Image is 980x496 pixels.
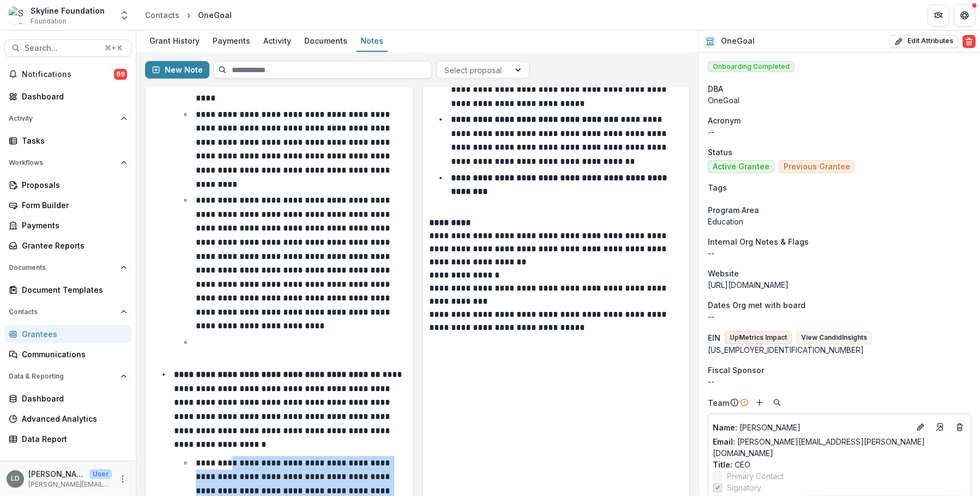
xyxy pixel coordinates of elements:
[356,31,388,52] a: Notes
[208,31,255,52] a: Payments
[22,91,123,102] div: Dashboard
[4,281,131,299] a: Document Templates
[4,389,131,408] a: Dashboard
[4,87,131,105] a: Dashboard
[25,44,98,53] span: Search...
[953,421,966,434] button: Deletes
[4,410,131,428] a: Advanced Analytics
[708,146,732,158] span: Status
[914,421,927,434] button: Edit
[708,280,789,290] a: [URL][DOMAIN_NAME]
[708,332,720,344] p: EIN
[4,154,131,172] button: Open Workflows
[928,4,949,26] button: Partners
[145,9,179,21] div: Contacts
[713,436,966,459] a: Email: [PERSON_NAME][EMAIL_ADDRESS][PERSON_NAME][DOMAIN_NAME]
[22,284,123,296] div: Document Templates
[9,115,116,122] span: Activity
[713,459,966,470] p: CEO
[753,396,766,409] button: Add
[4,216,131,234] a: Payments
[28,480,112,489] p: [PERSON_NAME][EMAIL_ADDRESS][DOMAIN_NAME]
[300,31,352,52] a: Documents
[963,35,976,48] button: Delete
[708,344,971,356] div: [US_EMPLOYER_IDENTIFICATION_NUMBER]
[259,31,296,52] a: Activity
[4,237,131,255] a: Grantee Reports
[708,61,795,72] span: Onboarding Completed
[22,413,123,424] div: Advanced Analytics
[22,328,123,340] div: Grantees
[141,7,184,23] a: Contacts
[22,433,123,445] div: Data Report
[708,204,759,216] span: Program Area
[725,331,792,344] button: UpMetrics Impact
[889,35,958,48] button: Edit Attributes
[708,95,971,106] div: OneGoal
[356,33,388,49] div: Notes
[116,473,129,486] button: More
[784,162,850,172] span: Previous Grantee
[708,247,971,259] p: --
[208,33,255,49] div: Payments
[22,70,114,79] span: Notifications
[22,135,123,146] div: Tasks
[713,422,910,433] p: [PERSON_NAME]
[708,311,971,322] p: --
[727,470,784,482] span: Primary Contact
[9,7,26,24] img: Skyline Foundation
[9,373,116,380] span: Data & Reporting
[708,364,764,376] span: Fiscal Sponsor
[721,37,755,46] h2: OneGoal
[708,182,727,193] span: Tags
[22,240,123,251] div: Grantee Reports
[713,422,910,433] a: Name: [PERSON_NAME]
[300,33,352,49] div: Documents
[22,220,123,231] div: Payments
[4,345,131,363] a: Communications
[713,162,769,172] span: Active Grantee
[4,430,131,448] a: Data Report
[114,69,127,80] span: 69
[22,349,123,360] div: Communications
[22,179,123,191] div: Proposals
[713,460,732,469] span: Title :
[145,33,204,49] div: Grant History
[31,5,105,16] div: Skyline Foundation
[9,159,116,167] span: Workflows
[727,482,761,493] span: Signatory
[708,83,723,95] span: DBA
[4,259,131,276] button: Open Documents
[708,216,971,227] p: Education
[9,264,116,271] span: Documents
[4,325,131,343] a: Grantees
[931,418,949,436] a: Go to contact
[141,7,236,23] nav: breadcrumb
[796,331,872,344] button: View CandidInsights
[708,236,809,247] span: Internal Org Notes & Flags
[22,199,123,211] div: Form Builder
[708,299,805,311] span: Dates Org met with board
[145,31,204,52] a: Grant History
[4,176,131,194] a: Proposals
[103,42,124,54] div: ⌘ + K
[4,110,131,127] button: Open Activity
[4,39,131,57] button: Search...
[117,4,132,26] button: Open entity switcher
[713,437,735,446] span: Email:
[145,61,209,79] button: New Note
[31,16,67,26] span: Foundation
[771,396,784,409] button: Search
[22,393,123,404] div: Dashboard
[4,66,131,83] button: Notifications69
[4,196,131,214] a: Form Builder
[11,475,20,482] div: Lisa Dinh
[89,469,112,479] p: User
[708,115,741,126] span: Acronym
[708,126,971,138] p: --
[9,308,116,316] span: Contacts
[954,4,976,26] button: Get Help
[28,468,85,480] p: [PERSON_NAME]
[708,397,729,409] p: Team
[259,33,296,49] div: Activity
